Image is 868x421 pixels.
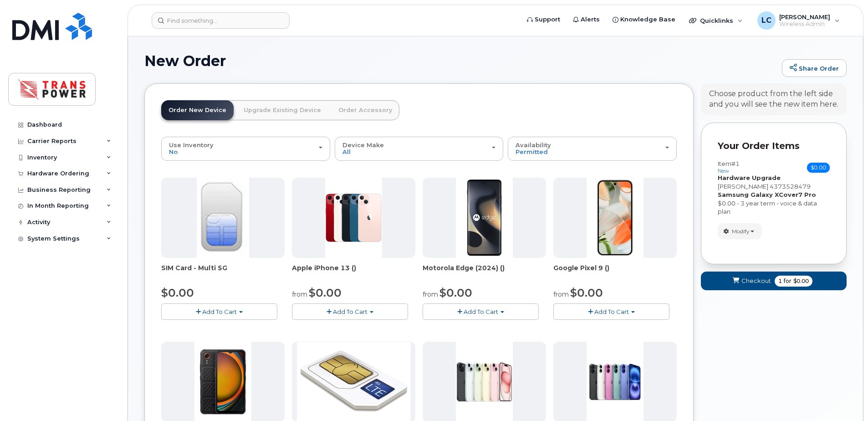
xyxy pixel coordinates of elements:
[439,286,472,299] span: $0.00
[456,178,513,258] img: phone23894.JPG
[202,308,237,315] span: Add To Cart
[731,160,740,167] span: #1
[342,148,351,155] span: All
[718,139,830,153] p: Your Order Items
[587,178,644,258] img: phone23877.JPG
[144,53,777,69] h1: New Order
[553,303,669,319] button: Add To Cart
[718,168,729,174] small: new
[516,141,551,149] span: Availability
[741,277,771,285] span: Checkout
[782,59,847,77] a: Share Order
[236,100,328,120] a: Upgrade Existing Device
[718,183,768,190] span: [PERSON_NAME]
[292,263,415,282] div: Apple iPhone 13 ()
[325,178,383,258] img: phone23680.JPG
[423,303,539,319] button: Add To Cart
[423,263,546,282] div: Motorola Edge (2024) ()
[807,163,830,173] span: $0.00
[508,137,677,160] button: Availability Permitted
[161,286,194,299] span: $0.00
[553,263,677,282] div: Google Pixel 9 ()
[169,141,214,149] span: Use Inventory
[197,178,249,258] img: 00D627D4-43E9-49B7-A367-2C99342E128C.jpg
[793,277,809,285] span: $0.00
[553,290,569,298] small: from
[161,303,277,319] button: Add To Cart
[161,100,234,120] a: Order New Device
[335,137,504,160] button: Device Make All
[732,227,750,236] span: Modify
[423,290,438,298] small: from
[292,290,307,298] small: from
[770,183,811,190] span: 4373528479
[342,141,384,149] span: Device Make
[516,148,548,155] span: Permitted
[594,308,629,315] span: Add To Cart
[464,308,498,315] span: Add To Cart
[331,100,399,120] a: Order Accessory
[161,263,285,282] div: SIM Card - Multi 5G
[782,277,793,285] span: for
[718,223,762,239] button: Modify
[297,342,411,421] img: phone23274.JPG
[333,308,368,315] span: Add To Cart
[309,286,342,299] span: $0.00
[292,303,408,319] button: Add To Cart
[718,199,830,216] div: $0.00 - 3 year term - voice & data plan
[718,191,816,198] strong: Samsung Galaxy XCover7 Pro
[701,272,847,290] button: Checkout 1 for $0.00
[161,137,330,160] button: Use Inventory No
[169,148,178,155] span: No
[709,89,838,110] div: Choose product from the left side and you will see the new item here.
[718,174,781,181] strong: Hardware Upgrade
[570,286,603,299] span: $0.00
[718,160,740,174] h3: Item
[778,277,782,285] span: 1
